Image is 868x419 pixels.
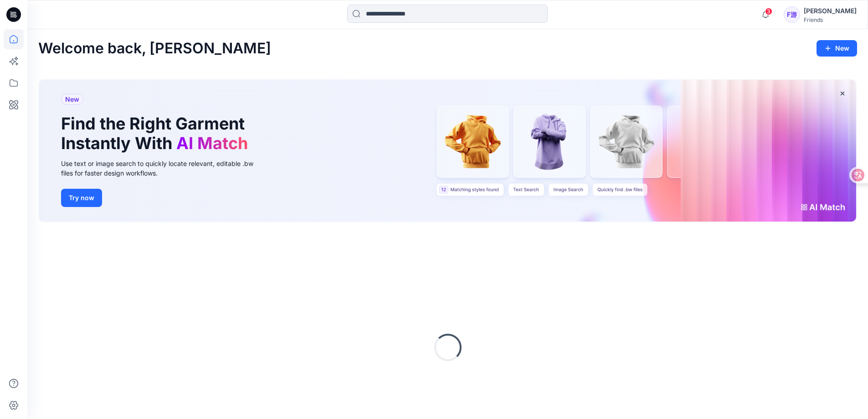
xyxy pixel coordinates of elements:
[38,40,271,57] h2: Welcome back, [PERSON_NAME]
[176,133,248,153] span: AI Match
[61,114,252,153] h1: Find the Right Garment Instantly With
[817,40,857,57] button: New
[765,8,772,15] span: 3
[784,6,800,23] div: F游
[804,16,857,23] div: Friends
[65,94,79,105] span: New
[61,189,102,207] button: Try now
[61,159,266,178] div: Use text or image search to quickly locate relevant, editable .bw files for faster design workflows.
[804,5,857,16] div: [PERSON_NAME]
